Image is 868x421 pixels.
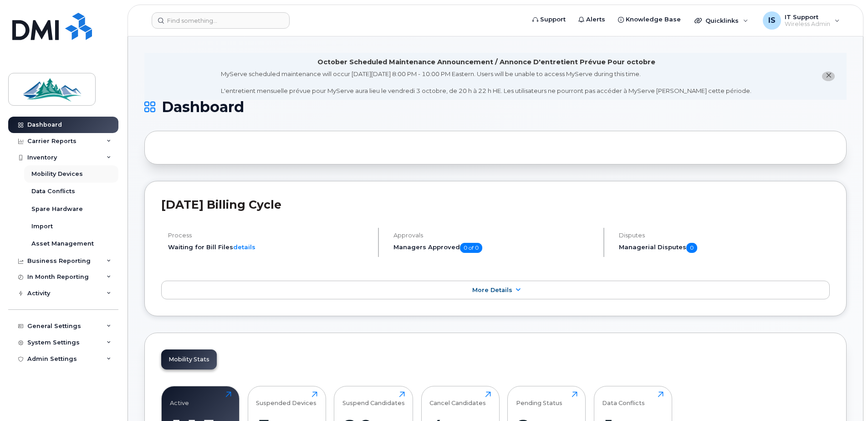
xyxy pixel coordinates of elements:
h4: Disputes [619,232,830,239]
h4: Process [168,232,370,239]
div: Cancel Candidates [429,391,486,406]
div: October Scheduled Maintenance Announcement / Annonce D'entretient Prévue Pour octobre [317,57,655,67]
div: Active [170,391,189,406]
span: 0 [686,243,697,253]
h2: [DATE] Billing Cycle [161,198,830,211]
h4: Approvals [393,232,596,239]
div: Pending Status [516,391,562,406]
div: Suspend Candidates [342,391,405,406]
h5: Managers Approved [393,243,596,253]
div: MyServe scheduled maintenance will occur [DATE][DATE] 8:00 PM - 10:00 PM Eastern. Users will be u... [221,70,751,95]
li: Waiting for Bill Files [168,243,370,252]
span: More Details [472,287,512,293]
h5: Managerial Disputes [619,243,830,253]
span: 0 of 0 [460,243,482,253]
div: Data Conflicts [602,391,645,406]
a: details [233,243,255,251]
button: close notification [822,72,835,81]
span: Dashboard [162,100,244,114]
div: Suspended Devices [256,391,317,406]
